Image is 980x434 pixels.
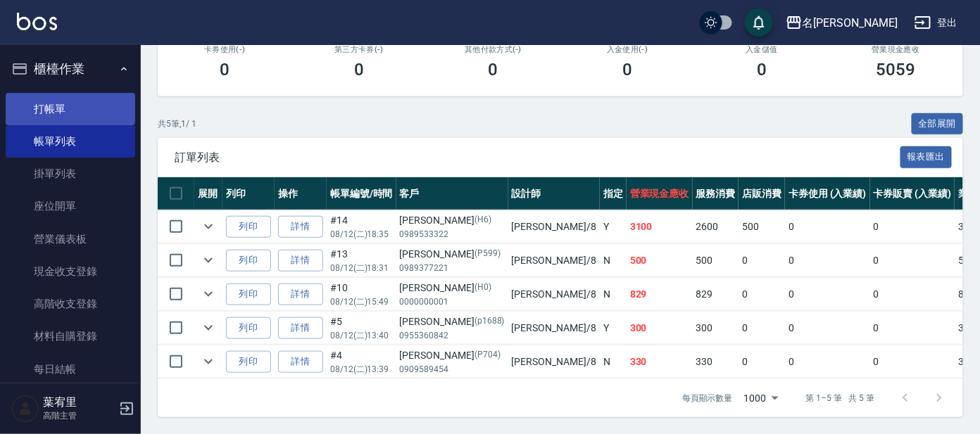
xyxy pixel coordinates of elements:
[785,177,870,210] th: 卡券使用 (入業績)
[508,210,600,243] td: [PERSON_NAME] /8
[400,314,505,329] div: [PERSON_NAME]
[600,345,627,378] td: N
[475,247,501,262] p: (P599)
[785,278,870,311] td: 0
[6,223,135,255] a: 營業儀表板
[6,320,135,352] a: 材料自購登錄
[194,177,222,210] th: 展開
[627,345,693,378] td: 330
[330,329,393,342] p: 08/12 (二) 13:40
[198,283,219,305] button: expand row
[508,244,600,277] td: [PERSON_NAME] /8
[198,216,219,237] button: expand row
[396,177,508,210] th: 客戶
[327,278,396,311] td: #10
[400,363,505,376] p: 0909589454
[475,314,505,329] p: (p1688)
[175,45,275,54] h2: 卡券使用(-)
[400,228,505,241] p: 0989533322
[739,244,785,277] td: 0
[226,250,271,272] button: 列印
[693,312,739,345] td: 300
[600,244,627,277] td: N
[739,278,785,311] td: 0
[806,392,874,404] p: 第 1–5 筆 共 5 筆
[870,210,955,243] td: 0
[278,317,323,339] a: 詳情
[400,213,505,228] div: [PERSON_NAME]
[309,45,410,54] h2: 第三方卡券(-)
[400,247,505,262] div: [PERSON_NAME]
[600,312,627,345] td: Y
[400,281,505,295] div: [PERSON_NAME]
[693,210,739,243] td: 2600
[785,210,870,243] td: 0
[6,51,135,87] button: 櫃檯作業
[278,351,323,373] a: 詳情
[475,281,491,295] p: (H0)
[475,213,491,228] p: (H6)
[327,244,396,277] td: #13
[400,295,505,308] p: 0000000001
[627,177,693,210] th: 營業現金應收
[17,13,57,30] img: Logo
[354,60,364,79] h3: 0
[600,210,627,243] td: Y
[175,151,900,165] span: 訂單列表
[278,250,323,272] a: 詳情
[693,177,739,210] th: 服務消費
[870,312,955,345] td: 0
[327,177,396,210] th: 帳單編號/時間
[739,312,785,345] td: 0
[43,395,115,409] h5: 葉宥里
[785,345,870,378] td: 0
[745,8,773,37] button: save
[757,60,767,79] h3: 0
[475,348,501,363] p: (P704)
[739,177,785,210] th: 店販消費
[330,228,393,241] p: 08/12 (二) 18:35
[327,345,396,378] td: #4
[600,177,627,210] th: 指定
[508,177,600,210] th: 設計師
[6,93,135,125] a: 打帳單
[400,329,505,342] p: 0955360842
[443,45,544,54] h2: 其他付款方式(-)
[780,8,903,37] button: 名[PERSON_NAME]
[870,177,955,210] th: 卡券販賣 (入業績)
[198,250,219,271] button: expand row
[846,45,946,54] h2: 營業現金應收
[400,262,505,274] p: 0989377221
[600,278,627,311] td: N
[6,125,135,158] a: 帳單列表
[627,210,693,243] td: 3100
[508,345,600,378] td: [PERSON_NAME] /8
[785,244,870,277] td: 0
[739,379,784,417] div: 1000
[627,312,693,345] td: 300
[693,278,739,311] td: 829
[682,392,733,404] p: 每頁顯示數量
[693,345,739,378] td: 330
[11,395,39,423] img: Person
[226,351,271,373] button: 列印
[627,244,693,277] td: 500
[489,60,498,79] h3: 0
[622,60,632,79] h3: 0
[226,283,271,305] button: 列印
[577,45,678,54] h2: 入金使用(-)
[712,45,812,54] h2: 入金儲值
[900,146,953,168] button: 報表匯出
[739,210,785,243] td: 500
[327,210,396,243] td: #14
[909,10,963,36] button: 登出
[870,278,955,311] td: 0
[198,317,219,338] button: expand row
[627,278,693,311] td: 829
[330,262,393,274] p: 08/12 (二) 18:31
[198,351,219,372] button: expand row
[785,312,870,345] td: 0
[158,117,196,130] p: 共 5 筆, 1 / 1
[6,190,135,222] a: 座位開單
[877,60,916,79] h3: 5059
